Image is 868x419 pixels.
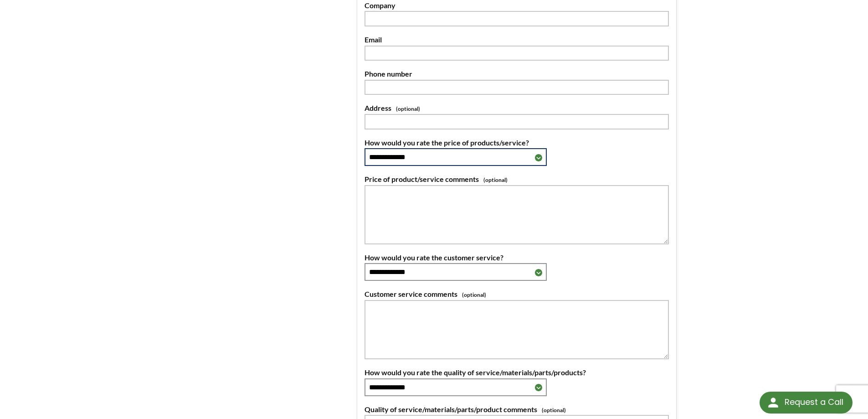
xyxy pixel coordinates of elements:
[365,288,669,300] label: Customer service comments
[365,34,669,46] label: Email
[365,403,669,415] label: Quality of service/materials/parts/product comments
[365,173,669,185] label: Price of product/service comments
[365,367,669,378] label: How would you rate the quality of service/materials/parts/products?
[766,395,781,410] img: round button
[785,392,843,413] div: Request a Call
[760,392,853,414] div: Request a Call
[365,68,669,80] label: Phone number
[365,137,669,149] label: How would you rate the price of products/service?
[365,252,669,264] label: How would you rate the customer service?
[365,102,669,114] label: Address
